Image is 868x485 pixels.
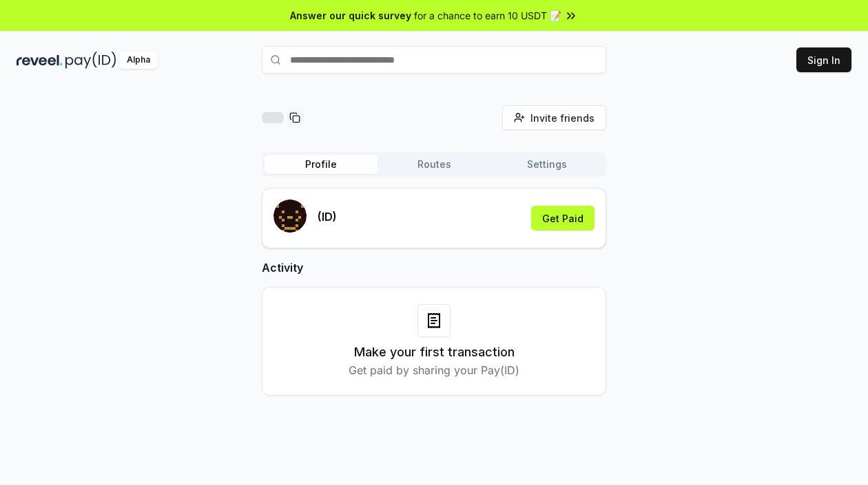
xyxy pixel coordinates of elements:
button: Settings [490,155,603,174]
button: Get Paid [531,206,595,230]
span: Invite friends [530,111,595,125]
button: Profile [265,155,378,174]
img: pay_id [65,52,116,69]
img: reveel_dark [17,52,63,69]
h2: Activity [262,259,606,276]
h3: Make your first transaction [354,343,515,362]
button: Invite friends [502,105,606,130]
div: Alpha [119,52,158,69]
button: Sign In [796,47,851,72]
p: (ID) [318,208,337,225]
button: Routes [378,155,490,174]
p: Get paid by sharing your Pay(ID) [349,362,519,378]
span: Answer our quick survey [290,8,411,23]
span: for a chance to earn 10 USDT 📝 [414,8,561,23]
